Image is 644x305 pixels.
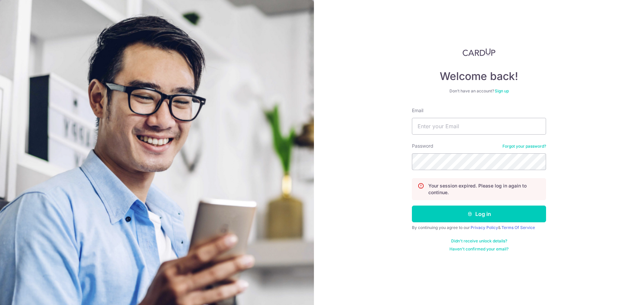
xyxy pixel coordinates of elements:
label: Password [412,143,433,149]
a: Terms Of Service [501,225,535,230]
a: Forgot your password? [502,144,546,149]
div: By continuing you agree to our & [412,225,546,230]
a: Didn't receive unlock details? [451,238,507,244]
h4: Welcome back! [412,70,546,83]
a: Privacy Policy [471,225,498,230]
label: Email [412,107,423,114]
a: Haven't confirmed your email? [449,246,508,252]
a: Sign up [495,88,509,93]
button: Log in [412,206,546,222]
img: CardUp Logo [463,48,495,56]
div: Don’t have an account? [412,88,546,94]
input: Enter your Email [412,118,546,135]
p: Your session expired. Please log in again to continue. [428,182,540,196]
